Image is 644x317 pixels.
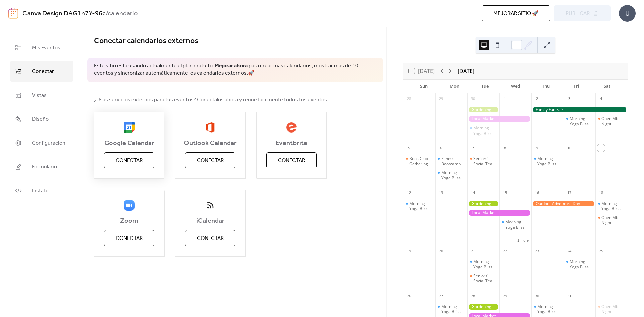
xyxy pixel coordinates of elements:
[499,219,532,230] div: Morning Yoga Bliss
[566,292,573,300] div: 31
[467,116,531,122] div: Local Market
[473,156,497,166] div: Seniors' Social Tea
[469,247,477,255] div: 21
[94,139,164,147] span: Google Calendar
[473,273,497,284] div: Seniors' Social Tea
[185,152,235,168] button: Conectar
[501,144,509,152] div: 8
[197,157,224,165] span: Conectar
[124,200,135,211] img: zoom
[531,304,563,314] div: Morning Yoga Bliss
[437,189,445,197] div: 13
[619,5,636,22] div: U
[597,292,605,300] div: 1
[470,80,500,93] div: Tue
[501,247,509,255] div: 22
[467,304,499,310] div: Gardening Workshop
[32,66,54,77] span: Conectar
[595,304,628,314] div: Open Mic Night
[469,95,477,103] div: 30
[501,189,509,197] div: 15
[493,10,539,18] span: Mejorar sitio 🚀
[403,156,435,166] div: Book Club Gathering
[537,304,561,314] div: Morning Yoga Bliss
[409,156,433,166] div: Book Club Gathering
[458,67,474,75] div: [DATE]
[10,85,73,105] a: Vistas
[595,201,628,211] div: Morning Yoga Bliss
[437,247,445,255] div: 20
[215,61,248,71] a: Mejorar ahora
[601,215,625,225] div: Open Mic Night
[566,144,573,152] div: 10
[94,62,376,77] span: Este sitio está usando actualmente el plan gratuito. para crear más calendarios, mostrar más de 1...
[467,156,499,166] div: Seniors' Social Tea
[501,292,509,300] div: 29
[32,138,65,148] span: Configuración
[597,189,605,197] div: 18
[94,217,164,225] span: Zoom
[595,215,628,225] div: Open Mic Night
[441,170,465,180] div: Morning Yoga Bliss
[515,237,531,243] button: 1 more
[116,234,143,243] span: Conectar
[205,200,216,211] img: ical
[533,247,541,255] div: 23
[286,122,297,133] img: eventbrite
[597,247,605,255] div: 25
[505,219,529,230] div: Morning Yoga Bliss
[570,259,593,269] div: Morning Yoga Bliss
[32,43,60,53] span: Mis Eventos
[531,156,563,166] div: Morning Yoga Bliss
[566,189,573,197] div: 17
[435,170,468,180] div: Morning Yoga Bliss
[501,95,509,103] div: 1
[531,80,561,93] div: Thu
[533,144,541,152] div: 9
[469,292,477,300] div: 28
[197,234,224,243] span: Conectar
[437,95,445,103] div: 29
[467,107,499,113] div: Gardening Workshop
[175,217,245,225] span: iCalendar
[441,156,465,166] div: Fitness Bootcamp
[601,201,625,211] div: Morning Yoga Bliss
[124,122,135,133] img: google
[104,152,154,168] button: Conectar
[601,116,625,126] div: Open Mic Night
[566,95,573,103] div: 3
[94,34,198,48] span: Conectar calendarios externos
[437,292,445,300] div: 27
[405,95,413,103] div: 28
[32,162,57,172] span: Formulario
[467,210,531,216] div: Local Market
[108,7,138,20] b: calendario
[104,230,154,246] button: Conectar
[441,304,465,314] div: Morning Yoga Bliss
[467,125,499,136] div: Morning Yoga Bliss
[467,259,499,269] div: Morning Yoga Bliss
[566,247,573,255] div: 24
[278,157,305,165] span: Conectar
[563,116,596,126] div: Morning Yoga Bliss
[106,7,108,20] b: /
[473,125,497,136] div: Morning Yoga Bliss
[8,8,18,19] img: logo
[266,152,317,168] button: Conectar
[10,180,73,201] a: Instalar
[467,201,499,207] div: Gardening Workshop
[561,80,592,93] div: Fri
[10,37,73,58] a: Mis Eventos
[435,156,468,166] div: Fitness Bootcamp
[185,230,235,246] button: Conectar
[500,80,531,93] div: Wed
[537,156,561,166] div: Morning Yoga Bliss
[469,189,477,197] div: 14
[32,114,49,124] span: Diseño
[32,90,47,101] span: Vistas
[595,116,628,126] div: Open Mic Night
[473,259,497,269] div: Morning Yoga Bliss
[206,122,215,133] img: outlook
[531,107,628,113] div: Family Fun Fair
[257,139,326,147] span: Eventbrite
